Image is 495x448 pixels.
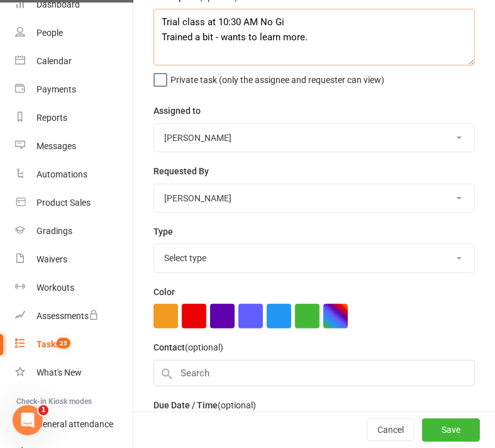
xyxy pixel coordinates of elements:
[36,254,67,264] div: Waivers
[15,302,134,330] a: Assessments
[153,285,175,299] label: Color
[170,70,384,85] span: Private task (only the assignee and requester can view)
[153,340,223,354] label: Contact
[36,283,74,293] div: Workouts
[36,226,72,236] div: Gradings
[57,338,70,349] span: 25
[36,84,76,94] div: Payments
[36,141,76,151] div: Messages
[15,132,134,160] a: Messages
[36,28,63,38] div: People
[36,311,99,321] div: Assessments
[38,405,48,415] span: 1
[153,104,201,118] label: Assigned to
[153,398,256,412] label: Due Date / Time
[15,330,134,359] a: Tasks 25
[153,164,209,178] label: Requested By
[153,360,475,386] input: Search
[36,198,91,208] div: Product Sales
[15,76,134,104] a: Payments
[13,405,43,435] iframe: Intercom live chat
[36,169,87,179] div: Automations
[185,342,223,352] small: (optional)
[36,419,113,429] div: General attendance
[15,410,134,439] a: General attendance kiosk mode
[15,189,134,217] a: Product Sales
[153,225,173,238] label: Type
[15,47,134,76] a: Calendar
[36,339,60,349] div: Tasks
[15,217,134,245] a: Gradings
[153,9,475,65] textarea: Trial class at 10:30 AM No Gi Trained a bit - wants to learn more.
[15,160,134,189] a: Automations
[15,245,134,274] a: Waivers
[15,274,134,302] a: Workouts
[15,104,134,132] a: Reports
[367,419,414,442] button: Cancel
[218,400,256,410] small: (optional)
[422,419,480,442] button: Save
[36,113,67,123] div: Reports
[15,359,134,387] a: What's New
[36,367,82,378] div: What's New
[36,56,72,66] div: Calendar
[15,19,134,47] a: People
